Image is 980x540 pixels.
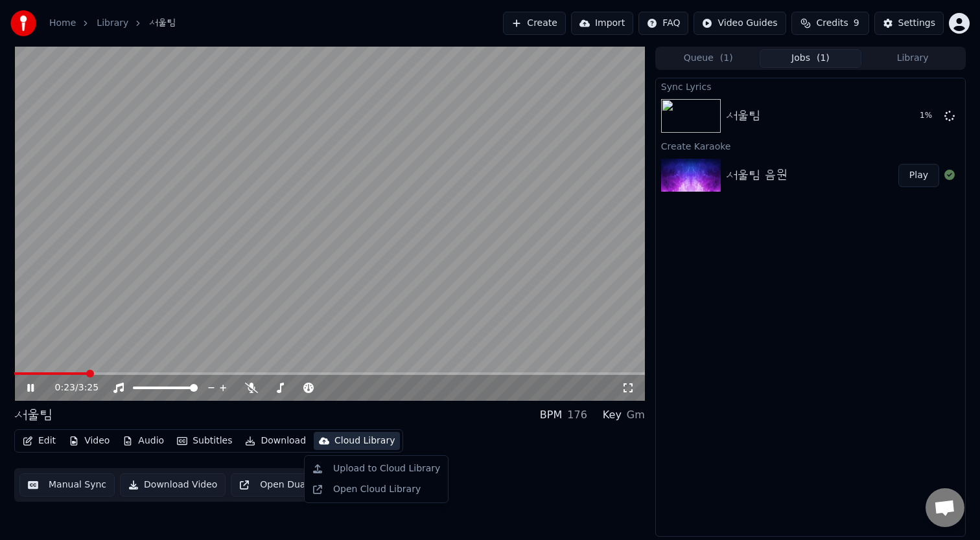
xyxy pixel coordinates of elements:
[874,12,944,35] button: Settings
[694,12,786,35] button: Video Guides
[333,483,421,496] div: Open Cloud Library
[49,17,76,30] a: Home
[898,17,935,30] div: Settings
[817,52,830,65] span: ( 1 )
[603,407,622,423] div: Key
[571,12,633,35] button: Import
[120,473,226,497] button: Download Video
[656,78,965,94] div: Sync Lyrics
[861,49,964,68] button: Library
[14,406,53,424] div: 서울팀
[920,111,939,121] div: 1 %
[55,381,86,394] div: /
[720,52,733,65] span: ( 1 )
[97,17,128,30] a: Library
[240,432,311,450] button: Download
[64,432,115,450] button: Video
[231,473,351,497] button: Open Dual Screen
[638,12,688,35] button: FAQ
[898,164,939,187] button: Play
[333,462,440,475] div: Upload to Cloud Library
[854,17,859,30] span: 9
[49,17,176,30] nav: breadcrumb
[627,407,645,423] div: Gm
[172,432,237,450] button: Subtitles
[117,432,169,450] button: Audio
[17,432,61,450] button: Edit
[334,434,395,447] div: Cloud Library
[567,407,587,423] div: 176
[760,49,862,68] button: Jobs
[19,473,115,497] button: Manual Sync
[657,49,760,68] button: Queue
[816,17,848,30] span: Credits
[726,166,788,185] div: 서울팀 음원
[55,381,75,394] span: 0:23
[656,138,965,153] div: Create Karaoke
[503,12,566,35] button: Create
[791,12,869,35] button: Credits9
[149,17,176,30] span: 서울팀
[726,107,761,125] div: 서울팀
[926,488,964,527] a: 채팅 열기
[78,381,99,394] span: 3:25
[10,10,36,36] img: youka
[540,407,562,423] div: BPM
